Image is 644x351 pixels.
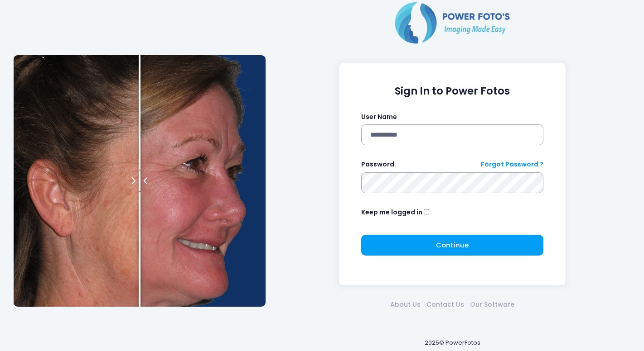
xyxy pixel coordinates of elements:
button: Continue [361,235,544,256]
a: Our Software [467,300,518,309]
a: About Us [387,300,424,309]
label: Keep me logged in [361,208,422,217]
h1: Sign In to Power Fotos [361,85,544,97]
label: User Name [361,112,397,122]
a: Forgot Password ? [481,160,543,169]
span: Continue [436,240,469,250]
a: Contact Us [424,300,467,309]
label: Password [361,160,394,169]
